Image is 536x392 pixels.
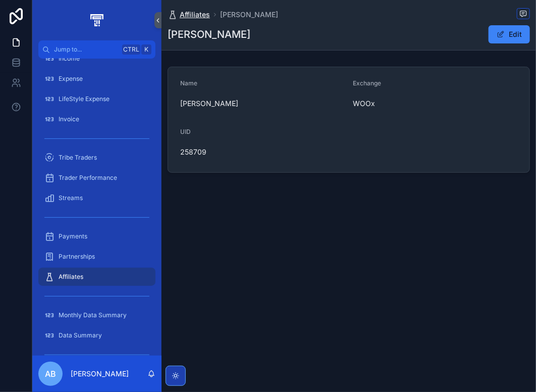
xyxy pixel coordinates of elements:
span: UID [180,128,191,135]
span: Affiliates [180,10,210,20]
span: Tribe Traders [59,154,97,162]
a: Expense [38,70,155,88]
a: Trader Performance [38,169,155,187]
span: Monthly Data Summary [59,311,127,319]
a: Partnerships [38,248,155,266]
button: Edit [489,25,530,43]
span: Invoice [59,115,79,123]
a: Affiliates [38,268,155,286]
button: Jump to...CtrlK [38,40,155,59]
a: Income [38,50,155,68]
span: Expense [59,75,83,83]
span: Partnerships [59,253,95,261]
span: LifeStyle Expense [59,95,110,103]
span: AB [45,368,56,380]
span: Data Summary [59,331,102,339]
span: Ctrl [122,44,140,55]
span: Income [59,55,80,63]
span: K [142,45,150,54]
span: Jump to... [54,45,118,54]
a: Invoice [38,110,155,128]
h1: [PERSON_NAME] [168,27,250,41]
span: Payments [59,232,87,240]
img: App logo [88,12,105,28]
span: Trader Performance [59,174,117,182]
a: [PERSON_NAME] [220,10,278,20]
a: Tribe Traders [38,149,155,167]
span: Affiliates [59,273,83,281]
span: 258709 [180,147,258,157]
a: Payments [38,227,155,246]
p: [PERSON_NAME] [71,369,129,379]
a: Monthly Data Summary [38,306,155,324]
div: scrollable content [32,59,162,356]
span: Streams [59,194,83,202]
span: Name [180,79,197,87]
a: Streams [38,189,155,207]
span: WOOx [353,99,517,109]
a: Affiliates [168,10,210,20]
span: [PERSON_NAME] [180,99,345,109]
a: LifeStyle Expense [38,90,155,108]
span: Exchange [353,79,381,87]
a: Data Summary [38,326,155,345]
